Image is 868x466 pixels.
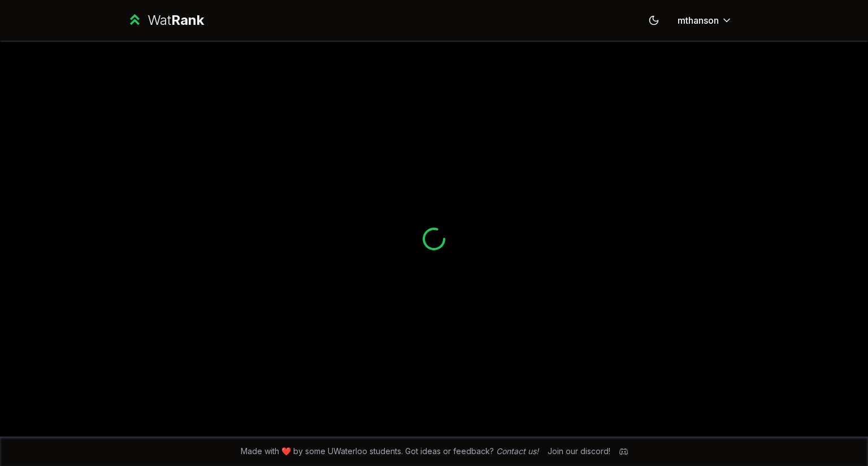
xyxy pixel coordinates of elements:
[171,12,204,28] span: Rank
[496,446,539,456] a: Contact us!
[669,10,741,31] button: mthanson
[127,11,204,29] a: WatRank
[241,446,539,457] span: Made with ❤️ by some UWaterloo students. Got ideas or feedback?
[147,11,204,29] div: Wat
[548,446,610,457] div: Join our discord!
[678,14,719,27] span: mthanson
